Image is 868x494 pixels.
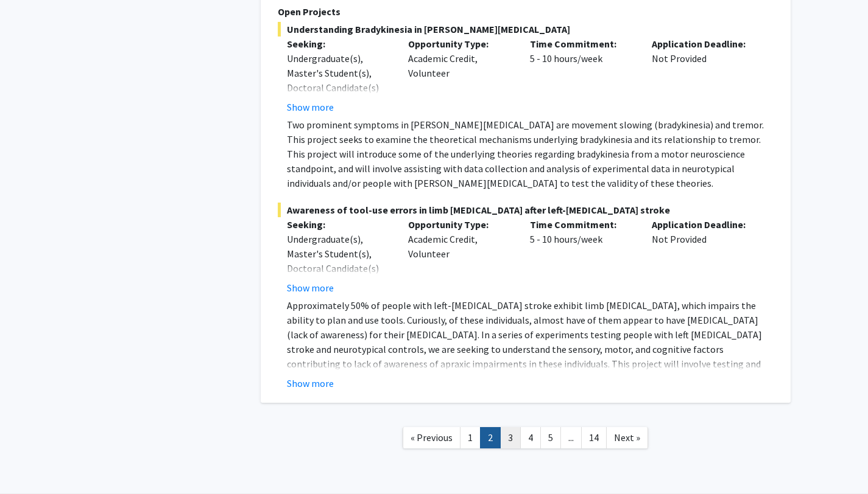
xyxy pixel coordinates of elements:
span: ... [568,431,574,444]
p: Two prominent symptoms in [PERSON_NAME][MEDICAL_DATA] are movement slowing (bradykinesia) and tre... [287,117,774,190]
p: Opportunity Type: [408,37,512,51]
div: Not Provided [643,37,764,114]
a: Previous [403,427,460,448]
p: Approximately 50% of people with left-[MEDICAL_DATA] stroke exhibit limb [MEDICAL_DATA], which im... [287,298,774,386]
p: Time Commitment: [530,37,633,51]
div: Undergraduate(s), Master's Student(s), Doctoral Candidate(s) (PhD, MD, DMD, PharmD, etc.), Medica... [287,232,390,334]
span: « Previous [411,431,453,444]
p: Application Deadline: [652,217,755,232]
div: 5 - 10 hours/week [521,37,643,114]
p: Seeking: [287,37,390,51]
p: Opportunity Type: [408,217,512,232]
a: 2 [480,427,501,448]
p: Application Deadline: [652,37,755,51]
button: Show more [287,376,334,391]
a: 14 [581,427,607,448]
div: 5 - 10 hours/week [521,217,643,295]
nav: Page navigation [261,415,791,464]
a: 1 [460,427,481,448]
button: Show more [287,100,334,114]
div: Not Provided [643,217,764,295]
p: Open Projects [278,4,774,19]
a: 4 [520,427,541,448]
div: Undergraduate(s), Master's Student(s), Doctoral Candidate(s) (PhD, MD, DMD, PharmD, etc.), Medica... [287,51,390,153]
p: Time Commitment: [530,217,633,232]
p: Seeking: [287,217,390,232]
span: Understanding Bradykinesia in [PERSON_NAME][MEDICAL_DATA] [278,22,774,37]
div: Academic Credit, Volunteer [399,217,521,295]
a: 3 [500,427,521,448]
span: Next » [614,431,640,444]
button: Show more [287,280,334,295]
span: Awareness of tool-use errors in limb [MEDICAL_DATA] after left-[MEDICAL_DATA] stroke [278,203,774,217]
a: Next [606,427,648,448]
div: Academic Credit, Volunteer [399,37,521,114]
iframe: Chat [9,439,52,485]
a: 5 [540,427,561,448]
